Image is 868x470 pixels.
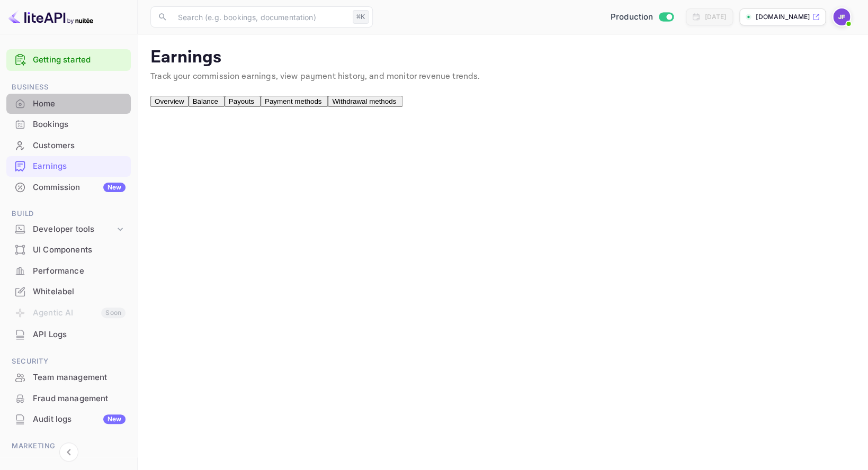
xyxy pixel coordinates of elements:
[172,6,348,28] input: Search (e.g. bookings, documentation)
[150,70,855,83] p: Track your commission earnings, view payment history, and monitor revenue trends.
[6,367,131,388] div: Team management
[59,442,78,462] button: Collapse navigation
[33,182,126,194] div: Commission
[6,177,131,198] div: CommissionNew
[6,49,131,71] div: Getting started
[6,324,131,345] div: API Logs
[6,135,131,155] a: Customers
[33,119,126,131] div: Bookings
[155,97,184,105] span: Overview
[611,11,654,23] span: Production
[6,208,131,220] span: Build
[756,12,810,22] p: [DOMAIN_NAME]
[6,156,131,176] a: Earnings
[606,11,678,23] div: Switch to Sandbox mode
[6,282,131,302] div: Whitelabel
[33,223,115,236] div: Developer tools
[6,114,131,134] a: Bookings
[33,160,126,173] div: Earnings
[33,265,126,277] div: Performance
[33,372,126,384] div: Team management
[193,97,218,105] span: Balance
[33,393,126,405] div: Fraud management
[6,440,131,452] span: Marketing
[33,329,126,341] div: API Logs
[33,244,126,256] div: UI Components
[704,12,726,22] div: [DATE]
[6,94,131,114] div: Home
[6,94,131,113] a: Home
[6,388,131,409] div: Fraud management
[33,98,126,110] div: Home
[6,261,131,282] div: Performance
[33,140,126,152] div: Customers
[6,114,131,135] div: Bookings
[6,240,131,260] div: UI Components
[6,156,131,177] div: Earnings
[6,220,131,239] div: Developer tools
[229,97,254,105] span: Payouts
[353,10,369,24] div: ⌘K
[33,456,126,468] div: Promo codes
[332,97,396,105] span: Withdrawal methods
[6,82,131,93] span: Business
[33,286,126,298] div: Whitelabel
[6,240,131,259] a: UI Components
[6,135,131,156] div: Customers
[6,409,131,429] a: Audit logsNew
[6,356,131,367] span: Security
[6,324,131,344] a: API Logs
[265,97,321,105] span: Payment methods
[6,282,131,301] a: Whitelabel
[6,367,131,387] a: Team management
[6,388,131,408] a: Fraud management
[6,409,131,430] div: Audit logsNew
[6,261,131,281] a: Performance
[6,177,131,197] a: CommissionNew
[33,413,126,426] div: Audit logs
[33,54,126,66] a: Getting started
[103,414,126,424] div: New
[150,47,855,68] p: Earnings
[103,183,126,192] div: New
[8,8,93,25] img: LiteAPI logo
[150,96,855,107] div: scrollable auto tabs example
[833,8,850,25] img: Jenny Frimer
